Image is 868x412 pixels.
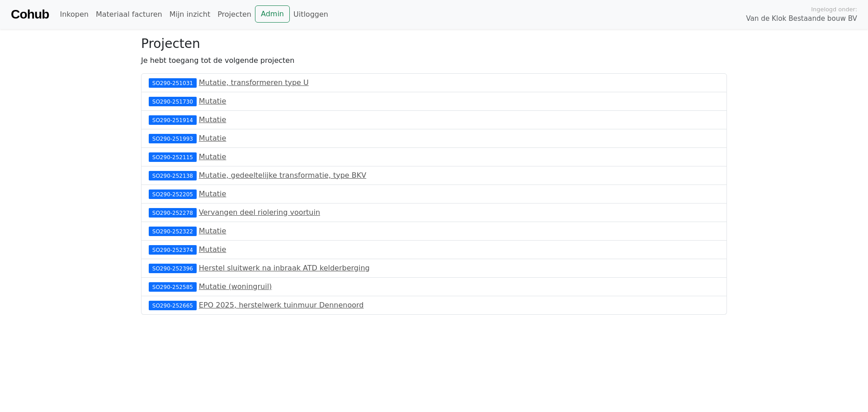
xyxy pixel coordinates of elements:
[92,5,166,24] a: Materiaal facturen
[166,5,214,24] a: Mijn inzicht
[56,5,92,24] a: Inkopen
[11,4,49,25] a: Cohub
[141,55,727,66] p: Je hebt toegang tot de volgende projecten
[199,189,226,198] a: Mutatie
[199,245,226,254] a: Mutatie
[199,134,226,142] a: Mutatie
[149,97,197,106] div: SO290-251730
[149,78,197,87] div: SO290-251031
[149,245,197,254] div: SO290-252374
[149,171,197,180] div: SO290-252138
[149,208,197,217] div: SO290-252278
[149,264,197,273] div: SO290-252396
[811,5,857,14] span: Ingelogd onder:
[149,227,197,236] div: SO290-252322
[149,152,197,161] div: SO290-252115
[199,282,272,291] a: Mutatie (woningruil)
[149,282,197,291] div: SO290-252585
[290,5,332,24] a: Uitloggen
[149,189,197,199] div: SO290-252205
[255,5,290,23] a: Admin
[199,171,366,180] a: Mutatie, gedeeltelijke transformatie, type BKV
[199,115,226,124] a: Mutatie
[199,152,226,161] a: Mutatie
[149,115,197,124] div: SO290-251914
[199,78,309,87] a: Mutatie, transformeren type U
[141,36,727,52] h3: Projecten
[199,97,226,105] a: Mutatie
[199,264,370,272] a: Herstel sluitwerk na inbraak ATD kelderberging
[746,14,857,24] span: Van de Klok Bestaande bouw BV
[199,301,364,309] a: EPO 2025, herstelwerk tuinmuur Dennenoord
[214,5,255,24] a: Projecten
[199,227,226,235] a: Mutatie
[149,134,197,143] div: SO290-251993
[199,208,320,217] a: Vervangen deel riolering voortuin
[149,301,197,310] div: SO290-252665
